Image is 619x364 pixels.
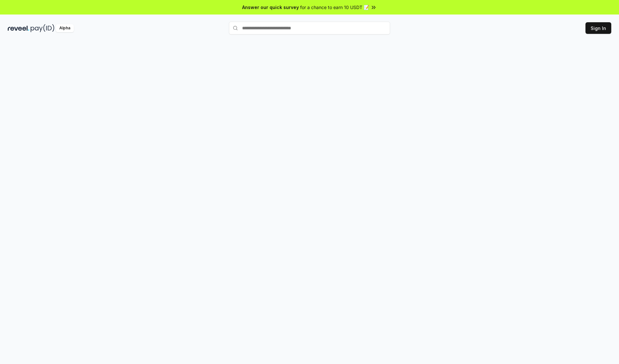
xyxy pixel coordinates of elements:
button: Sign In [585,22,611,34]
span: Answer our quick survey [242,4,299,11]
img: reveel_dark [8,24,29,32]
img: pay_id [31,24,54,32]
div: Alpha [56,24,74,32]
span: for a chance to earn 10 USDT 📝 [300,4,369,11]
